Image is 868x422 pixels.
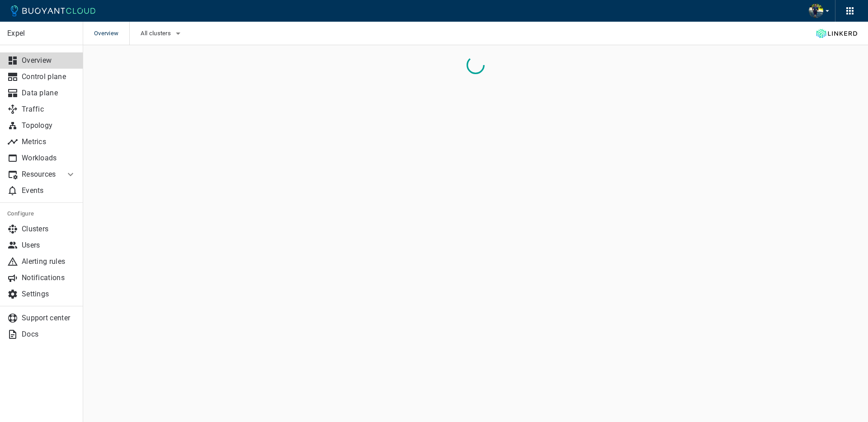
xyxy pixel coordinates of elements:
button: All clusters [141,27,184,40]
p: Traffic [22,105,76,114]
p: Notifications [22,273,76,282]
p: Support center [22,314,76,323]
p: Events [22,186,76,195]
p: Expel [7,29,75,38]
p: Data plane [22,89,76,98]
p: Users [22,241,76,250]
p: Overview [22,56,76,65]
span: Overview [94,22,129,45]
p: Alerting rules [22,257,76,266]
p: Resources [22,170,58,179]
img: Bjorn Stange [809,4,823,18]
p: Metrics [22,137,76,146]
p: Topology [22,121,76,130]
p: Clusters [22,225,76,234]
p: Control plane [22,72,76,81]
p: Docs [22,330,76,339]
p: Settings [22,290,76,299]
span: All clusters [141,30,173,37]
p: Workloads [22,154,76,163]
h5: Configure [7,210,76,217]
